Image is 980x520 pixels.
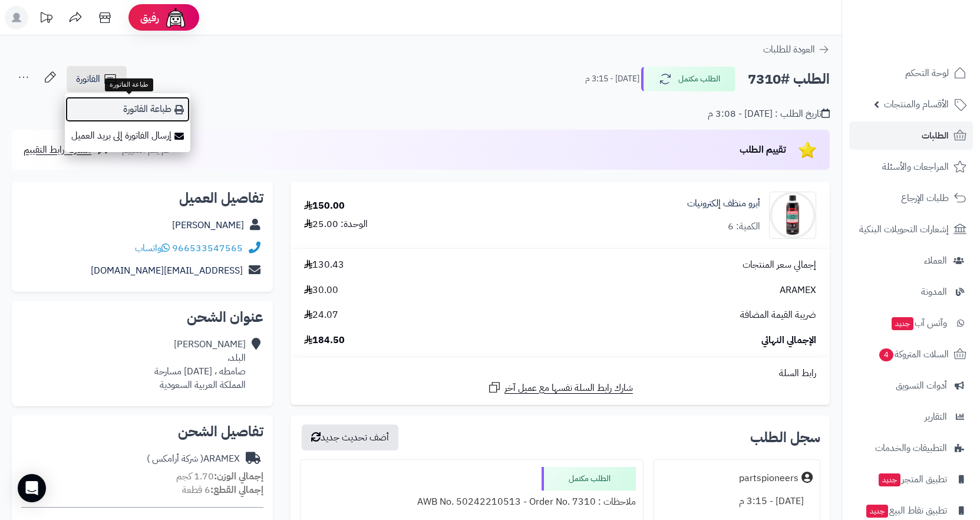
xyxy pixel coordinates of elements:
[884,96,949,113] span: الأقسام والمنتجات
[866,505,888,518] span: جديد
[304,308,338,322] span: 24.07
[849,465,973,493] a: تطبيق المتجرجديد
[763,42,815,57] span: العودة للطلبات
[901,190,949,206] span: طلبات الإرجاع
[761,334,816,347] span: الإجمالي النهائي
[31,6,61,32] a: تحديثات المنصة
[585,73,639,85] small: [DATE] - 3:15 م
[67,66,127,92] a: الفاتورة
[21,310,263,324] h2: عنوان الشحن
[304,199,345,213] div: 150.00
[24,143,91,157] span: مشاركة رابط التقييم
[302,424,398,450] button: أضف تحديث جديد
[172,241,243,255] a: 966533547565
[182,483,263,497] small: 6 قطعة
[135,241,170,255] a: واتساب
[900,24,969,49] img: logo-2.png
[214,469,263,483] strong: إجمالي الوزن:
[849,59,973,87] a: لوحة التحكم
[504,381,633,395] span: شارك رابط السلة نفسها مع عميل آخر
[487,380,633,395] a: شارك رابط السلة نفسها مع عميل آخر
[91,264,243,278] a: [EMAIL_ADDRESS][DOMAIN_NAME]
[740,308,816,322] span: ضريبة القيمة المضافة
[892,317,913,330] span: جديد
[304,284,338,297] span: 30.00
[849,434,973,462] a: التطبيقات والخدمات
[849,153,973,181] a: المراجعات والأسئلة
[687,197,760,210] a: أبرو منظف إلكترونيات
[743,258,816,272] span: إجمالي سعر المنتجات
[849,309,973,337] a: وآتس آبجديد
[21,424,263,439] h2: تفاصيل الشحن
[922,127,949,144] span: الطلبات
[308,491,636,514] div: ملاحظات : AWB No. 50242210513 - Order No. 7310
[76,72,100,86] span: الفاتورة
[140,11,159,25] span: رفيق
[641,67,735,91] button: الطلب مكتمل
[304,218,368,231] div: الوحدة: 25.00
[849,215,973,243] a: إشعارات التحويلات البنكية
[147,452,240,466] div: ARAMEX
[763,42,830,57] a: العودة للطلبات
[890,315,947,331] span: وآتس آب
[24,143,111,157] a: مشاركة رابط التقييم
[905,65,949,81] span: لوحة التحكم
[18,474,46,502] div: Open Intercom Messenger
[728,220,760,233] div: الكمية: 6
[896,377,947,394] span: أدوات التسويق
[849,184,973,212] a: طلبات الإرجاع
[878,346,949,363] span: السلات المتروكة
[879,473,900,486] span: جديد
[924,252,947,269] span: العملاء
[877,471,947,488] span: تطبيق المتجر
[739,472,798,485] div: partspioneers
[849,403,973,431] a: التقارير
[164,6,187,29] img: ai-face.png
[172,218,244,232] a: [PERSON_NAME]
[875,440,947,456] span: التطبيقات والخدمات
[849,121,973,150] a: الطلبات
[859,221,949,238] span: إشعارات التحويلات البنكية
[304,258,344,272] span: 130.43
[542,467,636,491] div: الطلب مكتمل
[21,191,263,205] h2: تفاصيل العميل
[865,502,947,519] span: تطبيق نقاط البيع
[661,490,813,513] div: [DATE] - 3:15 م
[740,143,786,157] span: تقييم الطلب
[147,452,203,466] span: ( شركة أرامكس )
[304,334,345,347] span: 184.50
[921,284,947,300] span: المدونة
[849,340,973,368] a: السلات المتروكة4
[65,96,190,123] a: طباعة الفاتورة
[210,483,263,497] strong: إجمالي القطع:
[770,192,816,239] img: 1695214743-EC-833-90x90.png
[849,278,973,306] a: المدونة
[65,123,190,149] a: إرسال الفاتورة إلى بريد العميل
[879,348,893,362] span: 4
[925,409,947,425] span: التقارير
[849,246,973,275] a: العملاء
[750,430,820,445] h3: سجل الطلب
[176,469,263,483] small: 1.70 كجم
[780,284,816,297] span: ARAMEX
[708,107,830,121] div: تاريخ الطلب : [DATE] - 3:08 م
[295,367,825,380] div: رابط السلة
[748,67,830,91] h2: الطلب #7310
[154,338,246,391] div: [PERSON_NAME] البلد، صامطه ، [DATE] مسارحة المملكة العربية السعودية
[105,78,153,91] div: طباعة الفاتورة
[882,159,949,175] span: المراجعات والأسئلة
[849,371,973,400] a: أدوات التسويق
